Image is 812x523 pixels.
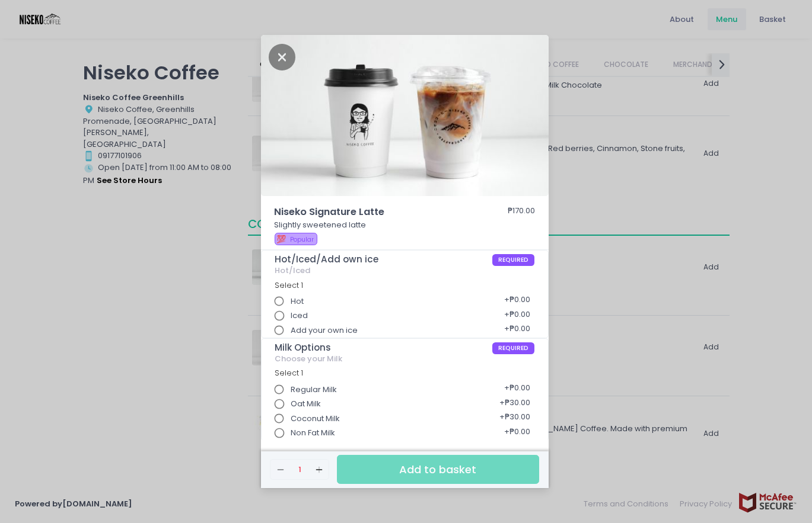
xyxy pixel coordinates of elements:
[275,280,303,290] span: Select 1
[274,205,470,219] span: Niseko Signature Latte
[501,422,534,444] div: + ₱0.00
[291,310,308,322] span: Iced
[501,290,534,313] div: + ₱0.00
[501,378,534,401] div: + ₱0.00
[496,408,534,430] div: + ₱30.00
[492,254,534,266] span: REQUIRED
[275,368,303,378] span: Select 1
[291,413,340,425] span: Coconut Milk
[275,266,534,275] div: Hot/Iced
[275,254,492,265] span: Hot/Iced/Add own ice
[291,325,358,336] span: Add your own ice
[291,427,335,439] span: Non Fat Milk
[276,233,286,245] span: 💯
[291,398,321,410] span: Oat Milk
[501,319,534,342] div: + ₱0.00
[492,342,534,354] span: REQUIRED
[269,50,296,62] button: Close
[291,384,337,396] span: Regular Milk
[274,219,535,231] p: Slightly sweetened latte
[261,35,549,196] img: Niseko Signature Latte
[290,235,314,244] span: Popular
[496,393,534,415] div: + ₱30.00
[501,304,534,327] div: + ₱0.00
[275,354,534,364] div: Choose your Milk
[508,205,535,219] div: ₱170.00
[291,296,304,307] span: Hot
[337,455,539,484] button: Add to basket
[275,342,492,353] span: Milk Options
